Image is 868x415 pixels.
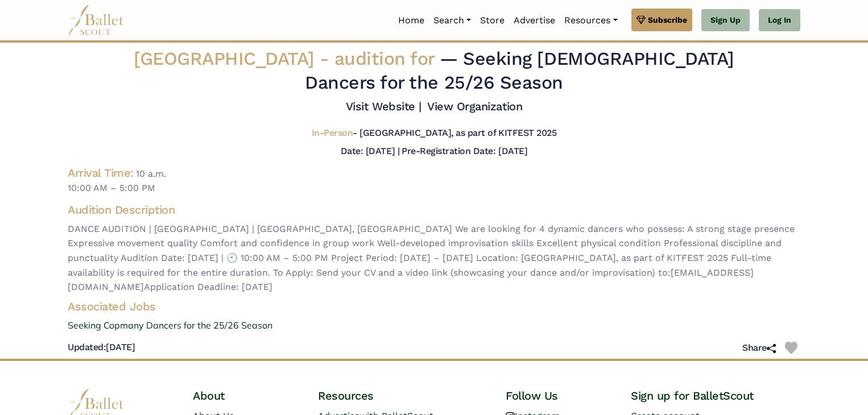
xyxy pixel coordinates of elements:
a: Advertise [509,9,560,32]
a: Visit Website | [346,99,421,113]
span: — Seeking [DEMOGRAPHIC_DATA] Dancers for the 25/26 Season [305,48,734,93]
h4: Follow Us [506,388,613,403]
h5: [DATE] [68,342,135,354]
h5: - [GEOGRAPHIC_DATA], as part of KITFEST 2025 [312,127,557,139]
a: Log In [759,9,800,32]
h4: Arrival Time: [68,166,134,180]
a: Home [394,9,429,32]
a: Resources [560,9,622,32]
span: 10:00 AM – 5:00 PM [68,181,800,196]
h4: Sign up for BalletScout [631,388,800,403]
a: View Organization [427,99,522,113]
a: Search [429,9,476,32]
h4: Audition Description [68,202,800,217]
img: gem.svg [636,14,646,26]
h5: Pre-Registration Date: [DATE] [402,146,527,156]
span: 10 a.m. [136,168,166,179]
h4: Associated Jobs [59,299,809,314]
h5: Date: [DATE] | [341,146,399,156]
span: [GEOGRAPHIC_DATA] - [134,48,440,69]
h4: About [193,388,300,403]
span: Updated: [68,342,106,352]
a: Subscribe [631,9,692,31]
h5: Share [742,342,776,354]
a: Sign Up [701,9,750,32]
a: Seeking Copmany Dancers for the 25/26 Season [59,318,809,333]
span: Subscribe [648,14,687,26]
h4: Resources [318,388,487,403]
span: audition for [334,48,435,69]
span: DANCE AUDITION | [GEOGRAPHIC_DATA] | [GEOGRAPHIC_DATA], [GEOGRAPHIC_DATA] We are looking for 4 dy... [68,222,800,294]
a: Store [476,9,509,32]
span: In-Person [312,127,353,138]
